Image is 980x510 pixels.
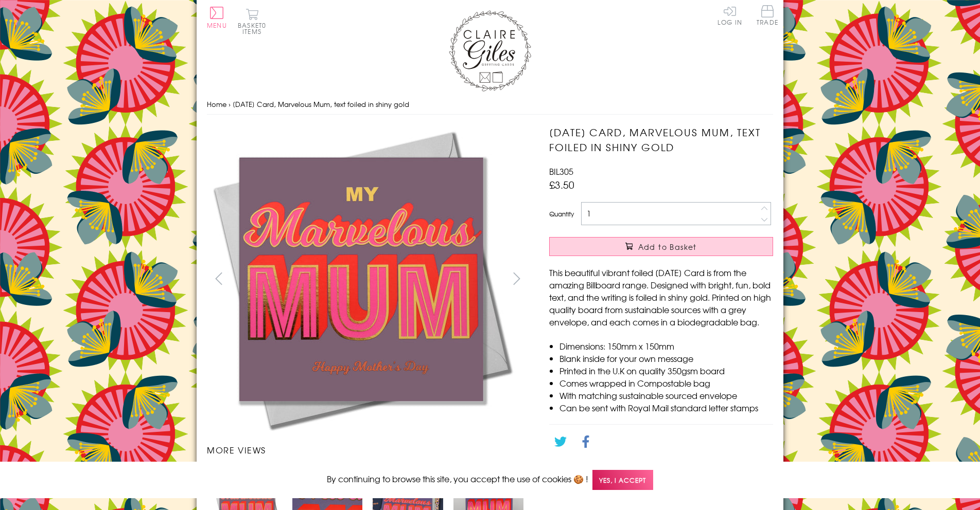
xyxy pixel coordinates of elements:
[505,267,529,290] button: next
[242,21,266,36] span: 0 items
[717,5,742,25] a: Log In
[559,340,773,352] li: Dimensions: 150mm x 150mm
[549,165,573,177] span: BIL305
[559,389,773,402] li: With matching sustainable sourced envelope
[229,99,231,109] span: ›
[592,470,653,490] span: Yes, I accept
[549,266,773,328] p: This beautiful vibrant foiled [DATE] Card is from the amazing Billboard range. Designed with brig...
[207,444,529,456] h3: More views
[207,99,226,109] a: Home
[449,10,531,92] img: Claire Giles Greetings Cards
[549,209,574,218] label: Quantity
[233,99,409,109] span: [DATE] Card, Marvelous Mum, text foiled in shiny gold
[549,177,574,192] span: £3.50
[559,352,773,365] li: Blank inside for your own message
[207,7,227,28] button: Menu
[207,21,227,30] span: Menu
[559,402,773,414] li: Can be sent with Royal Mail standard letter stamps
[549,125,773,155] h1: [DATE] Card, Marvelous Mum, text foiled in shiny gold
[559,377,773,389] li: Comes wrapped in Compostable bag
[638,242,697,252] span: Add to Basket
[238,8,266,34] button: Basket0 items
[549,237,773,256] button: Add to Basket
[207,267,230,290] button: prev
[757,5,778,25] span: Trade
[559,365,773,377] li: Printed in the U.K on quality 350gsm board
[207,94,773,115] nav: breadcrumbs
[757,5,778,27] a: Trade
[529,125,837,433] img: Mother's Day Card, Marvelous Mum, text foiled in shiny gold
[207,125,516,433] img: Mother's Day Card, Marvelous Mum, text foiled in shiny gold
